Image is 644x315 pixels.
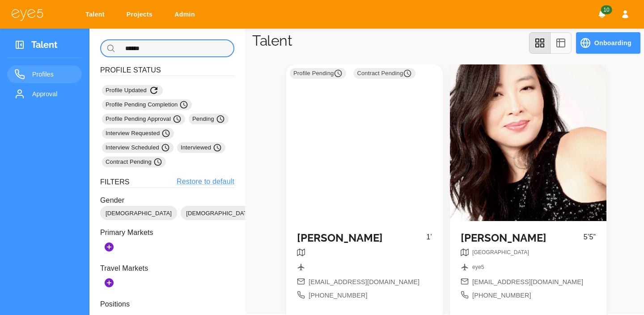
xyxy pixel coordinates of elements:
span: [PHONE_NUMBER] [309,291,368,301]
div: Contract Pending [102,157,166,167]
span: Profile Pending Approval [106,115,182,123]
span: Contract Pending [106,157,162,166]
span: Contract Pending [357,69,412,78]
div: [DEMOGRAPHIC_DATA] [100,206,177,220]
a: Admin [169,6,204,23]
div: Interview Scheduled [102,142,174,153]
button: Onboarding [576,32,640,54]
span: Interviewed [181,143,222,152]
div: Pending [189,114,229,124]
div: Interviewed [177,142,225,153]
button: table [550,32,572,54]
h5: [PERSON_NAME] [297,232,426,245]
button: Add Markets [100,238,118,256]
nav: breadcrumb [472,248,529,260]
div: Profile Pending Approval [102,114,185,124]
img: eye5 [11,8,44,21]
span: Profile Pending Completion [106,100,188,109]
span: Pending [192,115,225,123]
div: view [529,32,572,54]
h5: [PERSON_NAME] [461,232,584,245]
h6: Filters [100,176,130,187]
a: Profile Pending Contract Pending [PERSON_NAME]1’[EMAIL_ADDRESS][DOMAIN_NAME][PHONE_NUMBER] [286,64,443,311]
button: grid [529,32,551,54]
span: Profile Pending [293,69,343,78]
h6: Profile Status [100,64,234,76]
span: Profiles [32,69,75,80]
span: Approval [32,89,75,99]
span: [PHONE_NUMBER] [472,291,531,301]
span: [GEOGRAPHIC_DATA] [472,249,529,255]
a: Profiles [7,65,82,83]
nav: breadcrumb [472,263,484,274]
span: [DEMOGRAPHIC_DATA] [100,209,177,218]
span: 10 [601,5,612,14]
h1: Talent [252,32,292,49]
div: [DEMOGRAPHIC_DATA] [181,206,258,220]
p: Positions [100,299,234,310]
p: 1’ [426,232,432,248]
p: Gender [100,195,234,206]
span: Interview Scheduled [106,143,170,152]
p: Primary Markets [100,227,234,238]
button: Add Secondary Markets [100,274,118,292]
span: [EMAIL_ADDRESS][DOMAIN_NAME] [309,277,419,287]
a: Projects [121,6,161,23]
span: Profile Updated [106,85,159,96]
div: Profile Pending Completion [102,99,192,110]
span: [EMAIL_ADDRESS][DOMAIN_NAME] [472,277,583,287]
div: Profile Updated [102,85,163,96]
a: Approval [7,85,82,103]
button: Notifications [594,6,610,22]
span: Interview Requested [106,129,170,138]
a: [PERSON_NAME]5’5”breadcrumbbreadcrumb[EMAIL_ADDRESS][DOMAIN_NAME][PHONE_NUMBER] [450,64,606,311]
div: Interview Requested [102,128,174,139]
span: [DEMOGRAPHIC_DATA] [181,209,258,218]
p: 5’5” [584,232,596,248]
a: Restore to default [177,176,234,187]
p: Travel Markets [100,263,234,274]
h3: Talent [31,39,58,53]
a: Talent [80,6,114,23]
span: eye5 [472,264,484,270]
